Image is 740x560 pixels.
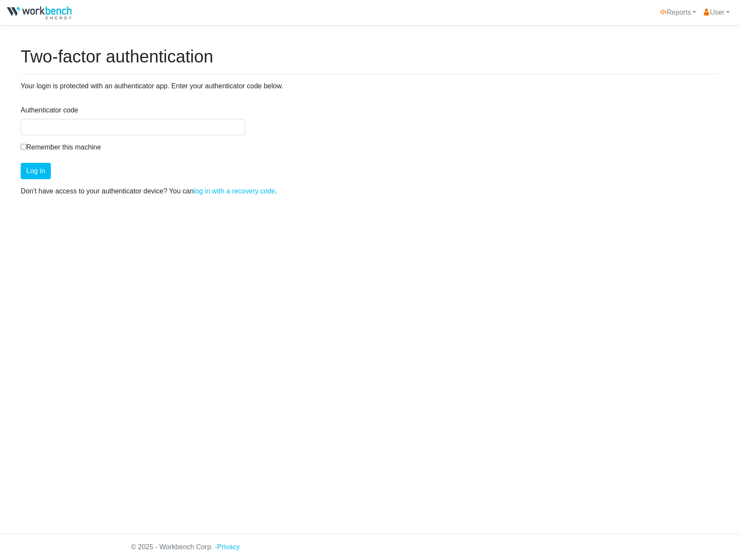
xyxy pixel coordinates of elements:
[21,142,101,152] label: Remember this machine
[21,186,719,196] p: Don't have access to your authenticator device? You can .
[21,163,51,179] button: Log in
[21,144,26,149] input: Remember this machine
[21,81,719,91] p: Your login is protected with an authenticator app. Enter your authenticator code below.
[194,187,275,195] a: log in with a recovery code
[21,105,78,115] label: Authenticator code
[700,4,733,21] a: User
[21,46,719,67] h1: Two-factor authentication
[124,534,616,560] div: © 2025 - Workbench Corp. -
[217,543,239,551] a: Privacy
[7,6,72,19] img: NRGPeaks.png
[656,4,700,21] a: Reports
